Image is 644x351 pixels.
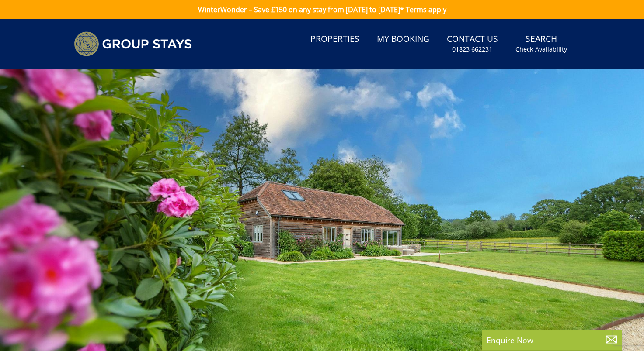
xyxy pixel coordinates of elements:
[512,30,571,58] a: SearchCheck Availability
[74,31,192,56] img: Group Stays
[307,30,363,49] a: Properties
[515,45,567,54] small: Check Availability
[373,30,433,49] a: My Booking
[452,45,492,54] small: 01823 662231
[487,334,618,346] p: Enquire Now
[443,30,501,58] a: Contact Us01823 662231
